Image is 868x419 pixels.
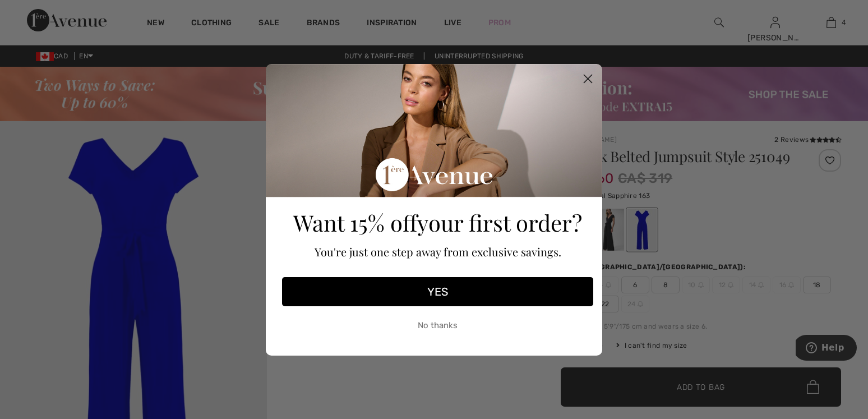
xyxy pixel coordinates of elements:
[282,312,593,340] button: No thanks
[282,277,593,306] button: YES
[578,69,598,89] button: Close dialog
[417,208,582,237] span: your first order?
[293,208,417,237] span: Want 15% off
[315,244,561,259] span: You're just one step away from exclusive savings.
[26,8,49,18] span: Help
